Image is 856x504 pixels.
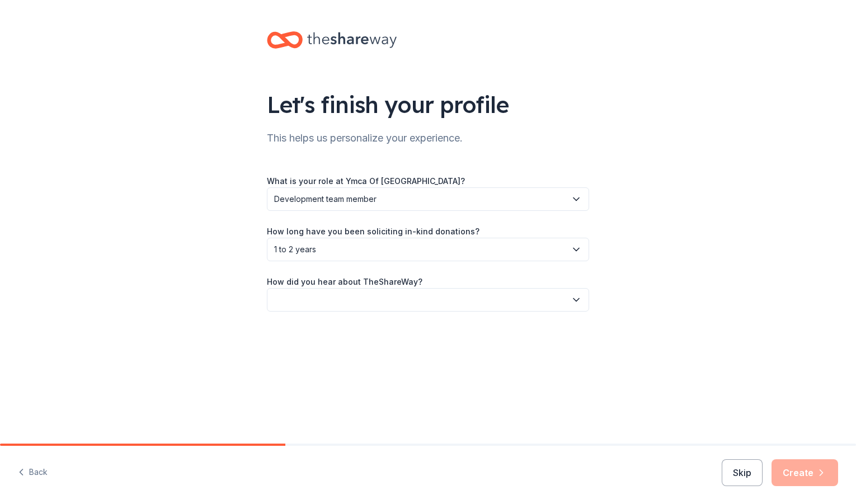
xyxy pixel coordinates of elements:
button: Skip [722,459,763,486]
button: Development team member [267,187,589,211]
div: Let's finish your profile [267,89,589,120]
span: 1 to 2 years [274,243,566,256]
label: How did you hear about TheShareWay? [267,276,422,288]
button: Back [18,461,48,484]
div: This helps us personalize your experience. [267,129,589,147]
label: How long have you been soliciting in-kind donations? [267,226,479,237]
label: What is your role at Ymca Of [GEOGRAPHIC_DATA]? [267,176,465,187]
button: 1 to 2 years [267,238,589,261]
span: Development team member [274,192,566,206]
